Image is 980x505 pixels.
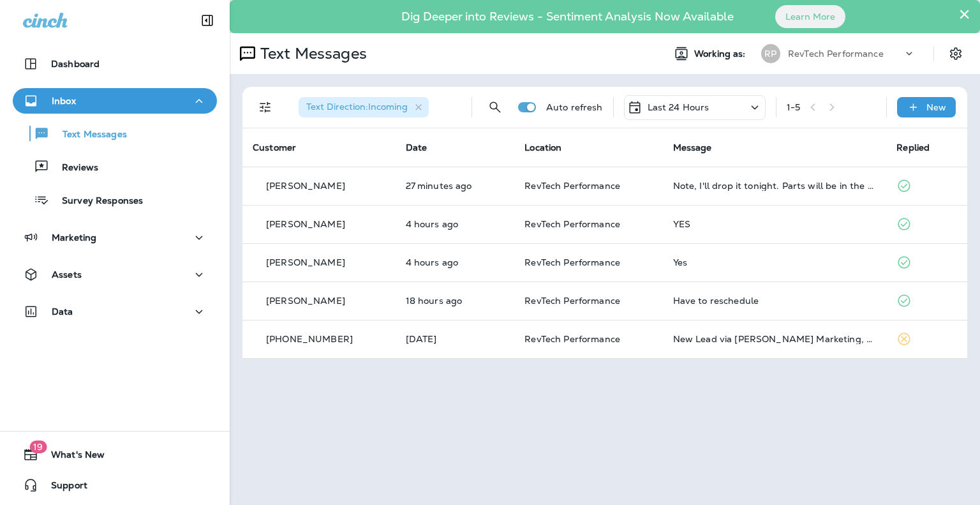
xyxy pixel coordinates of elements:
[406,296,505,306] p: Oct 6, 2025 09:03 PM
[673,142,712,153] span: Message
[787,102,800,112] div: 1 - 5
[406,142,427,153] span: Date
[694,49,748,59] span: Working as:
[306,101,408,112] span: Text Direction : Incoming
[13,442,217,467] button: 19What's New
[13,51,217,77] button: Dashboard
[29,441,47,453] span: 19
[13,120,217,147] button: Text Messages
[482,94,508,120] button: Search Messages
[406,181,505,191] p: Oct 7, 2025 02:51 PM
[524,218,620,230] span: RevTech Performance
[406,334,505,344] p: Oct 6, 2025 10:54 AM
[13,262,217,287] button: Assets
[299,97,429,117] div: Text Direction:Incoming
[52,232,96,243] p: Marketing
[673,181,877,191] div: Note, I'll drop it tonight. Parts will be in the trunk. Just an oil change, coolant leak issue, a...
[13,299,217,324] button: Data
[255,44,367,63] p: Text Messages
[13,88,217,114] button: Inbox
[673,334,877,344] div: New Lead via Merrick Marketing, Customer Name: Courtney H., Contact info: 4805866232, Job Info: J...
[673,296,877,306] div: Have to reschedule
[958,4,970,24] button: Close
[13,153,217,180] button: Reviews
[524,295,620,306] span: RevTech Performance
[896,142,930,153] span: Replied
[266,334,353,344] p: [PHONE_NUMBER]
[524,180,620,192] span: RevTech Performance
[364,15,771,19] p: Dig Deeper into Reviews - Sentiment Analysis Now Available
[406,257,505,268] p: Oct 7, 2025 11:11 AM
[406,219,505,229] p: Oct 7, 2025 11:13 AM
[788,49,884,59] p: RevTech Performance
[38,480,87,495] span: Support
[944,42,967,65] button: Settings
[52,96,76,106] p: Inbox
[761,44,780,63] div: RP
[253,94,278,120] button: Filters
[673,257,877,268] div: Yes
[648,102,709,112] p: Last 24 Hours
[253,142,296,153] span: Customer
[13,225,217,250] button: Marketing
[775,5,845,28] button: Learn More
[13,472,217,498] button: Support
[49,195,143,207] p: Survey Responses
[266,219,345,229] p: [PERSON_NAME]
[189,8,225,33] button: Collapse Sidebar
[524,257,620,268] span: RevTech Performance
[13,186,217,213] button: Survey Responses
[266,257,345,268] p: [PERSON_NAME]
[49,162,98,174] p: Reviews
[50,129,127,141] p: Text Messages
[52,269,82,280] p: Assets
[266,296,345,306] p: [PERSON_NAME]
[52,306,73,317] p: Data
[51,59,100,69] p: Dashboard
[38,449,105,465] span: What's New
[926,102,946,112] p: New
[266,181,345,191] p: [PERSON_NAME]
[673,219,877,229] div: YES
[524,333,620,345] span: RevTech Performance
[546,102,603,112] p: Auto refresh
[524,142,561,153] span: Location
